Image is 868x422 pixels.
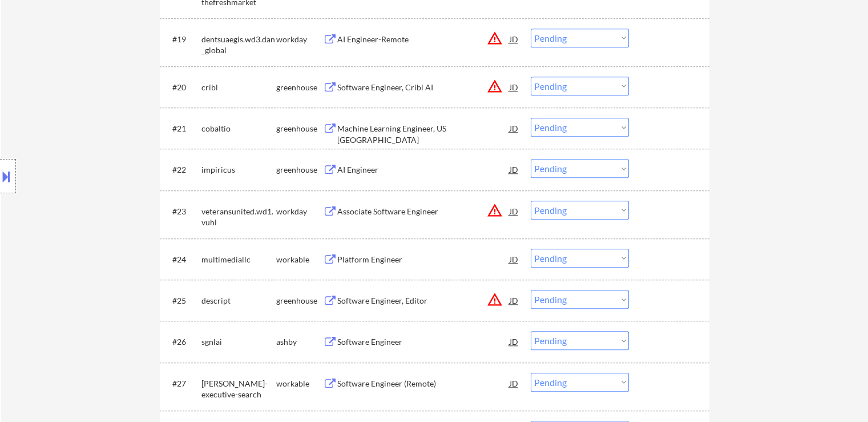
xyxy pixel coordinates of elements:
[508,331,520,352] div: JD
[276,295,323,306] div: greenhouse
[172,378,192,389] div: #27
[337,34,510,45] div: AI Engineer-Remote
[508,29,520,49] div: JD
[508,118,520,138] div: JD
[487,292,503,308] button: warning_amber
[276,164,323,176] div: greenhouse
[276,82,323,93] div: greenhouse
[201,295,276,306] div: descript
[201,34,276,56] div: dentsuaegis.wd3.dan_global
[337,206,510,217] div: Associate Software Engineer
[337,82,510,93] div: Software Engineer, Cribl AI
[337,254,510,265] div: Platform Engineer
[508,249,520,269] div: JD
[337,378,510,389] div: Software Engineer (Remote)
[487,30,503,46] button: warning_amber
[172,336,192,348] div: #26
[276,254,323,265] div: workable
[201,336,276,348] div: sgnlai
[337,336,510,348] div: Software Engineer
[508,290,520,310] div: JD
[276,336,323,348] div: ashby
[276,378,323,389] div: workable
[276,123,323,134] div: greenhouse
[487,202,503,218] button: warning_amber
[172,295,192,306] div: #25
[508,201,520,221] div: JD
[276,206,323,217] div: workday
[276,34,323,45] div: workday
[172,34,192,45] div: #19
[201,206,276,228] div: veteransunited.wd1.vuhl
[508,77,520,97] div: JD
[201,378,276,400] div: [PERSON_NAME]-executive-search
[508,159,520,180] div: JD
[337,295,510,306] div: Software Engineer, Editor
[201,254,276,265] div: multimediallc
[508,373,520,393] div: JD
[337,164,510,176] div: AI Engineer
[487,78,503,94] button: warning_amber
[201,82,276,93] div: cribl
[337,123,510,145] div: Machine Learning Engineer, US [GEOGRAPHIC_DATA]
[201,123,276,134] div: cobaltio
[201,164,276,176] div: impiricus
